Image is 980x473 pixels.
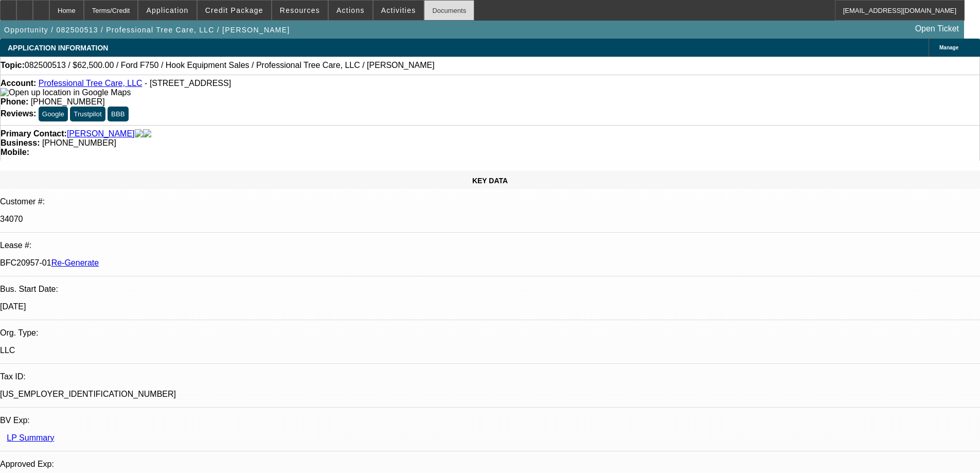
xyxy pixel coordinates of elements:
[31,97,105,106] span: [PHONE_NUMBER]
[135,129,143,138] img: facebook-icon.png
[1,148,29,156] strong: Mobile:
[39,79,142,87] a: Professional Tree Care, LLC
[1,79,36,87] strong: Account:
[373,1,424,20] button: Activities
[939,45,958,50] span: Manage
[4,26,290,34] span: Opportunity / 082500513 / Professional Tree Care, LLC / [PERSON_NAME]
[108,107,129,121] button: BBB
[8,44,108,52] span: APPLICATION INFORMATION
[329,1,372,20] button: Actions
[1,138,40,147] strong: Business:
[1,97,28,106] strong: Phone:
[51,258,99,267] a: Re-Generate
[7,433,54,442] a: LP Summary
[25,61,435,70] span: 082500513 / $62,500.00 / Ford F750 / Hook Equipment Sales / Professional Tree Care, LLC / [PERSON...
[146,6,188,14] span: Application
[67,129,135,138] a: [PERSON_NAME]
[145,79,231,87] span: - [STREET_ADDRESS]
[138,1,196,20] button: Application
[381,6,416,14] span: Activities
[42,138,116,147] span: [PHONE_NUMBER]
[472,177,508,185] span: KEY DATA
[1,109,36,118] strong: Reviews:
[143,129,151,138] img: linkedin-icon.png
[336,6,365,14] span: Actions
[1,61,25,70] strong: Topic:
[1,129,67,138] strong: Primary Contact:
[198,1,271,20] button: Credit Package
[280,6,320,14] span: Resources
[911,20,963,38] a: Open Ticket
[39,107,68,121] button: Google
[205,6,263,14] span: Credit Package
[70,107,105,121] button: Trustpilot
[272,1,328,20] button: Resources
[1,88,131,97] a: View Google Maps
[1,88,131,97] img: Open up location in Google Maps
